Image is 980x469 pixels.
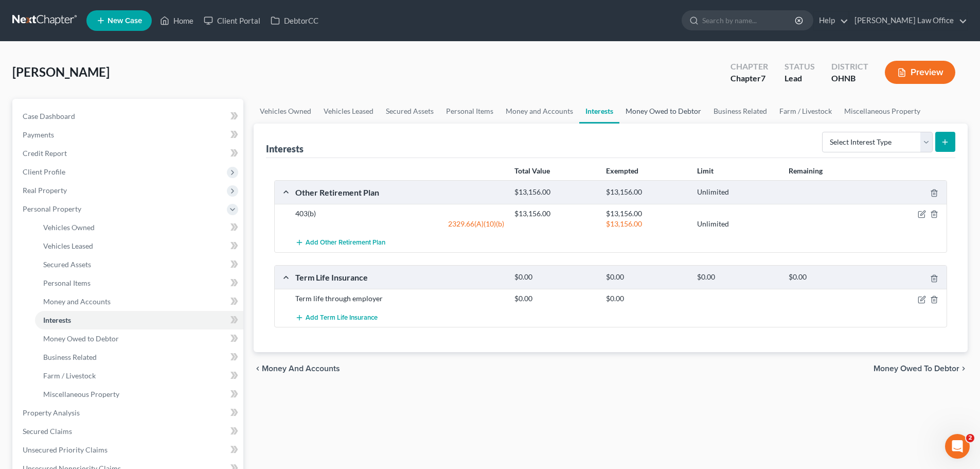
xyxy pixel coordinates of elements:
a: Money Owed to Debtor [619,99,707,124]
strong: Limit [697,166,714,175]
button: Add Other Retirement Plan [295,233,385,252]
div: Term Life Insurance [290,272,509,283]
strong: Exempted [606,166,638,175]
input: Search by name... [702,11,796,30]
div: $0.00 [783,272,875,282]
div: Other Retirement Plan [290,187,509,198]
span: Secured Assets [43,260,91,269]
i: chevron_left [254,364,262,373]
span: New Case [108,17,142,25]
div: $0.00 [509,272,600,282]
div: Chapter [730,73,768,84]
div: 2329.66(A)(10)(b) [290,219,509,229]
span: Money and Accounts [43,297,111,306]
a: Secured Claims [14,422,243,441]
div: $13,156.00 [601,187,692,197]
span: Payments [23,130,54,139]
a: Miscellaneous Property [35,385,243,404]
div: Lead [785,73,815,84]
a: Business Related [35,348,243,367]
div: Chapter [730,61,768,73]
a: [PERSON_NAME] Law Office [849,11,967,30]
div: $13,156.00 [601,219,692,229]
span: 7 [761,73,765,83]
a: Interests [579,99,619,124]
span: Personal Property [23,204,81,213]
a: Interests [35,311,243,329]
span: Client Profile [23,167,65,176]
a: Secured Assets [380,99,440,124]
a: Client Portal [199,11,265,30]
a: Miscellaneous Property [838,99,926,124]
a: Money and Accounts [35,292,243,311]
iframe: Intercom live chat [945,434,970,459]
div: OHNB [831,73,868,84]
a: Secured Assets [35,255,243,274]
a: Vehicles Owned [254,99,317,124]
a: Personal Items [35,274,243,292]
a: Payments [14,126,243,144]
a: Vehicles Leased [35,237,243,255]
div: $0.00 [692,272,783,282]
a: Credit Report [14,144,243,163]
span: Case Dashboard [23,112,75,120]
a: Farm / Livestock [35,367,243,385]
button: Preview [885,61,955,84]
a: Vehicles Leased [317,99,380,124]
div: Unlimited [692,219,783,229]
a: Unsecured Priority Claims [14,441,243,459]
span: Credit Report [23,149,67,158]
a: Help [814,11,848,30]
strong: Total Value [514,166,550,175]
span: Property Analysis [23,408,80,417]
button: chevron_left Money and Accounts [254,364,340,373]
span: Money and Accounts [262,364,340,373]
i: chevron_right [959,364,968,373]
span: Vehicles Owned [43,223,95,232]
span: Personal Items [43,279,91,287]
div: $13,156.00 [601,209,692,219]
span: Unsecured Priority Claims [23,445,108,454]
span: Real Property [23,186,67,195]
a: Home [155,11,199,30]
a: Farm / Livestock [773,99,838,124]
a: Vehicles Owned [35,218,243,237]
span: Miscellaneous Property [43,390,119,398]
div: Term life through employer [290,293,509,304]
span: Interests [43,316,71,324]
div: $0.00 [601,293,692,304]
span: Add Other Retirement Plan [306,239,385,247]
a: Personal Items [440,99,500,124]
span: Money Owed to Debtor [43,334,119,343]
span: Vehicles Leased [43,241,93,250]
span: Farm / Livestock [43,371,96,380]
a: Business Related [707,99,773,124]
div: District [831,61,868,73]
button: Money Owed to Debtor chevron_right [874,364,968,373]
div: $0.00 [601,272,692,282]
span: [PERSON_NAME] [12,64,110,79]
span: Money Owed to Debtor [874,364,959,373]
a: Case Dashboard [14,107,243,126]
div: 403(b) [290,209,509,219]
div: Status [785,61,815,73]
div: Interests [266,143,304,155]
div: Unlimited [692,187,783,197]
button: Add Term Life Insurance [295,308,378,327]
a: Money and Accounts [500,99,579,124]
strong: Remaining [789,166,823,175]
span: 2 [966,434,974,442]
a: Money Owed to Debtor [35,329,243,348]
div: $13,156.00 [509,209,600,219]
span: Secured Claims [23,427,72,436]
span: Business Related [43,353,97,361]
div: $0.00 [509,293,600,304]
div: $13,156.00 [509,187,600,197]
span: Add Term Life Insurance [306,314,378,322]
a: DebtorCC [265,11,324,30]
a: Property Analysis [14,404,243,422]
